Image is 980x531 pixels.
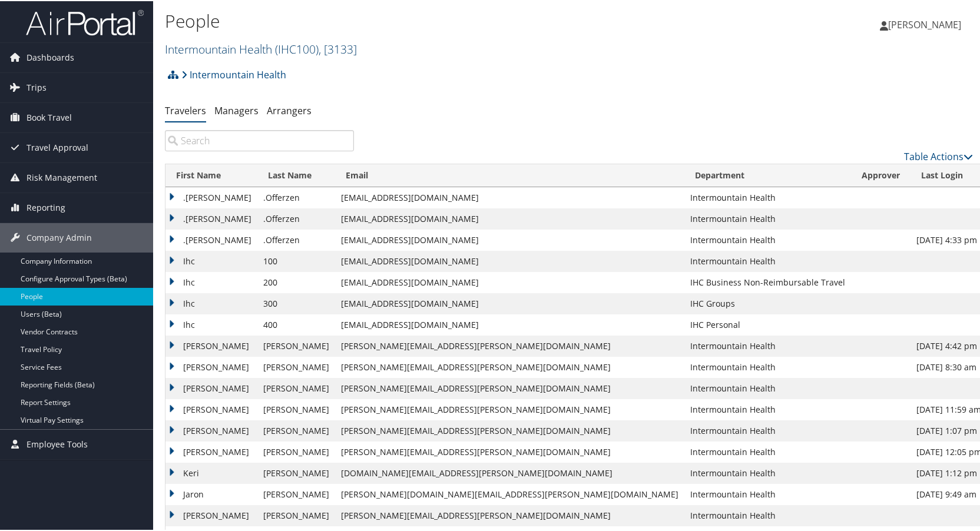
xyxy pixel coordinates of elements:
td: 300 [257,292,335,313]
span: ( IHC100 ) [275,40,319,56]
td: Intermountain Health [684,504,851,525]
span: Trips [27,72,47,101]
td: Intermountain Health [684,440,851,462]
td: Ihc [165,313,257,334]
td: IHC Groups [684,292,851,313]
td: [PERSON_NAME] [165,419,257,440]
td: IHC Personal [684,313,851,334]
td: .[PERSON_NAME] [165,207,257,228]
td: .Offerzen [257,186,335,207]
td: [EMAIL_ADDRESS][DOMAIN_NAME] [335,313,684,334]
td: [EMAIL_ADDRESS][DOMAIN_NAME] [335,292,684,313]
a: Table Actions [904,149,973,162]
td: Intermountain Health [684,377,851,398]
td: [PERSON_NAME] [165,398,257,419]
td: [PERSON_NAME][DOMAIN_NAME][EMAIL_ADDRESS][PERSON_NAME][DOMAIN_NAME] [335,483,684,504]
th: First Name: activate to sort column ascending [165,163,257,186]
td: [PERSON_NAME] [257,377,335,398]
td: Intermountain Health [684,250,851,271]
a: [PERSON_NAME] [880,6,973,41]
span: Book Travel [27,102,72,131]
td: [PERSON_NAME] [165,504,257,525]
td: .Offerzen [257,228,335,250]
td: Keri [165,462,257,483]
td: Intermountain Health [684,419,851,440]
td: [PERSON_NAME][EMAIL_ADDRESS][PERSON_NAME][DOMAIN_NAME] [335,356,684,377]
td: [PERSON_NAME] [257,356,335,377]
h1: People [165,8,704,32]
span: , [ 3133 ] [319,40,357,56]
td: Intermountain Health [684,228,851,250]
a: Travelers [165,103,206,116]
td: [PERSON_NAME] [257,440,335,462]
a: Managers [214,103,259,116]
th: Approver [851,163,911,186]
td: .[PERSON_NAME] [165,186,257,207]
td: [PERSON_NAME] [257,462,335,483]
td: [PERSON_NAME] [165,377,257,398]
td: [PERSON_NAME][EMAIL_ADDRESS][PERSON_NAME][DOMAIN_NAME] [335,440,684,462]
td: Intermountain Health [684,462,851,483]
td: Intermountain Health [684,483,851,504]
td: [PERSON_NAME] [257,419,335,440]
a: Intermountain Health [181,62,286,85]
td: [PERSON_NAME] [165,334,257,356]
td: Intermountain Health [684,356,851,377]
td: Ihc [165,271,257,292]
td: 400 [257,313,335,334]
input: Search [165,129,354,150]
td: [PERSON_NAME] [257,483,335,504]
span: Dashboards [27,42,74,71]
span: Travel Approval [27,132,88,161]
td: .[PERSON_NAME] [165,228,257,250]
td: [DOMAIN_NAME][EMAIL_ADDRESS][PERSON_NAME][DOMAIN_NAME] [335,462,684,483]
td: Ihc [165,250,257,271]
td: [EMAIL_ADDRESS][DOMAIN_NAME] [335,207,684,228]
td: Jaron [165,483,257,504]
td: [PERSON_NAME][EMAIL_ADDRESS][PERSON_NAME][DOMAIN_NAME] [335,504,684,525]
td: [PERSON_NAME] [257,334,335,356]
td: [PERSON_NAME] [257,398,335,419]
a: Intermountain Health [165,40,357,56]
td: [EMAIL_ADDRESS][DOMAIN_NAME] [335,228,684,250]
td: Intermountain Health [684,207,851,228]
span: Risk Management [27,162,97,191]
td: [EMAIL_ADDRESS][DOMAIN_NAME] [335,250,684,271]
td: [PERSON_NAME] [165,356,257,377]
td: .Offerzen [257,207,335,228]
td: Intermountain Health [684,398,851,419]
span: Company Admin [27,222,92,251]
td: IHC Business Non-Reimbursable Travel [684,271,851,292]
td: [EMAIL_ADDRESS][DOMAIN_NAME] [335,271,684,292]
td: 200 [257,271,335,292]
td: [PERSON_NAME] [257,504,335,525]
td: Intermountain Health [684,186,851,207]
span: [PERSON_NAME] [888,17,961,30]
span: Employee Tools [27,429,88,458]
th: Last Name: activate to sort column descending [257,163,335,186]
td: [EMAIL_ADDRESS][DOMAIN_NAME] [335,186,684,207]
th: Email: activate to sort column ascending [335,163,684,186]
td: [PERSON_NAME][EMAIL_ADDRESS][PERSON_NAME][DOMAIN_NAME] [335,398,684,419]
a: Arrangers [267,103,312,116]
td: [PERSON_NAME][EMAIL_ADDRESS][PERSON_NAME][DOMAIN_NAME] [335,377,684,398]
td: [PERSON_NAME][EMAIL_ADDRESS][PERSON_NAME][DOMAIN_NAME] [335,334,684,356]
img: airportal-logo.png [26,8,144,35]
td: Intermountain Health [684,334,851,356]
td: [PERSON_NAME] [165,440,257,462]
span: Reporting [27,192,65,221]
td: [PERSON_NAME][EMAIL_ADDRESS][PERSON_NAME][DOMAIN_NAME] [335,419,684,440]
th: Department: activate to sort column ascending [684,163,851,186]
td: 100 [257,250,335,271]
td: Ihc [165,292,257,313]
